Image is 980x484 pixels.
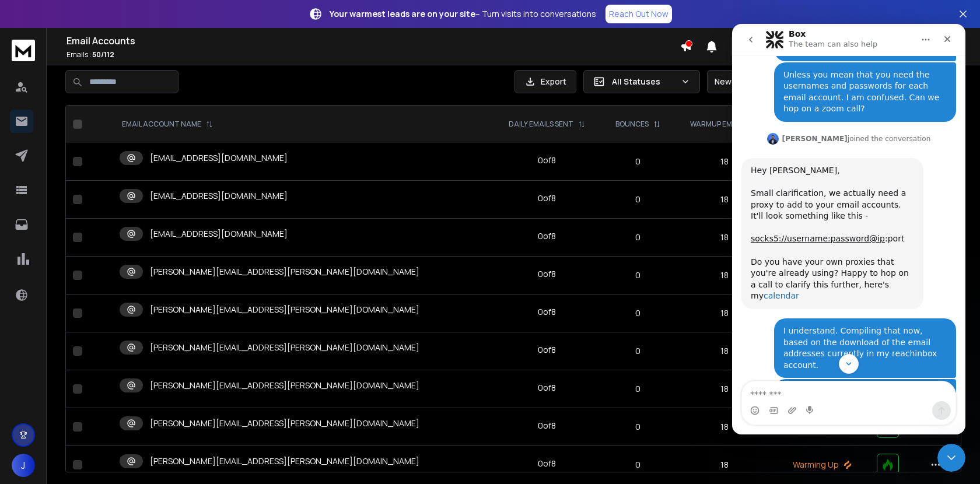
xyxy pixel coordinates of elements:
strong: Your warmest leads are on your site [330,8,475,19]
td: 18 [674,370,774,408]
p: 0 [608,194,667,205]
button: Start recording [74,382,83,391]
p: [PERSON_NAME][EMAIL_ADDRESS][PERSON_NAME][DOMAIN_NAME] [150,418,419,429]
p: [PERSON_NAME][EMAIL_ADDRESS][PERSON_NAME][DOMAIN_NAME] [150,342,419,353]
button: Upload attachment [55,382,65,391]
button: Emoji picker [18,382,27,391]
div: 0 of 8 [538,420,556,432]
p: Emails : [66,50,680,59]
p: 0 [608,421,667,433]
p: Warming Up [781,459,862,471]
a: Reach Out Now [605,5,672,23]
iframe: Intercom live chat [732,24,965,434]
span: 50 / 112 [92,50,114,59]
button: Export [514,70,576,93]
p: 0 [608,307,667,319]
p: BOUNCES [615,120,649,129]
td: 18 [674,332,774,370]
p: 0 [608,345,667,357]
div: 0 of 8 [538,230,556,242]
td: 18 [674,257,774,294]
button: Send a message… [200,377,219,396]
p: All Statuses [612,76,676,87]
td: 18 [674,446,774,484]
div: 0 of 8 [538,192,556,204]
textarea: Message… [10,357,223,377]
div: 0 of 8 [538,382,556,394]
p: [PERSON_NAME][EMAIL_ADDRESS][PERSON_NAME][DOMAIN_NAME] [150,266,419,278]
p: Reach Out Now [609,8,668,20]
button: Scroll to bottom [107,330,127,350]
p: [PERSON_NAME][EMAIL_ADDRESS][PERSON_NAME][DOMAIN_NAME] [150,304,419,315]
button: Gif picker [37,382,46,391]
p: [EMAIL_ADDRESS][DOMAIN_NAME] [150,190,288,202]
button: J [12,454,35,477]
td: 18 [674,143,774,181]
p: 0 [608,269,667,281]
p: 0 [608,232,667,243]
p: [PERSON_NAME][EMAIL_ADDRESS][PERSON_NAME][DOMAIN_NAME] [150,380,419,391]
div: 0 of 8 [538,155,556,166]
td: 18 [674,294,774,332]
p: WARMUP EMAILS [690,120,747,129]
td: 18 [674,181,774,219]
p: 0 [608,383,667,395]
td: 18 [674,219,774,257]
div: 0 of 8 [538,306,556,318]
p: [PERSON_NAME][EMAIL_ADDRESS][PERSON_NAME][DOMAIN_NAME] [150,455,419,467]
p: – Turn visits into conversations [330,8,596,20]
td: 18 [674,408,774,446]
iframe: Intercom live chat [937,444,965,472]
p: [EMAIL_ADDRESS][DOMAIN_NAME] [150,228,288,240]
h1: Email Accounts [66,34,680,48]
p: DAILY EMAILS SENT [509,120,573,129]
div: 0 of 8 [538,268,556,280]
button: Newest [707,70,783,93]
p: [EMAIL_ADDRESS][DOMAIN_NAME] [150,152,288,164]
div: 0 of 8 [538,344,556,356]
img: logo [12,40,35,61]
div: EMAIL ACCOUNT NAME [122,120,213,129]
div: 0 of 8 [538,458,556,469]
p: 0 [608,156,667,167]
p: 0 [608,459,667,471]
